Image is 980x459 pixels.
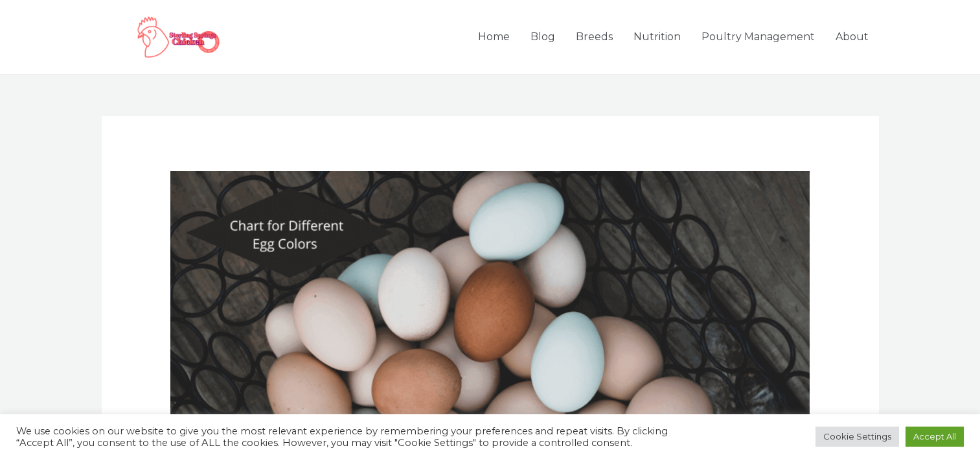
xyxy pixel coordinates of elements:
[815,427,899,447] a: Cookie Settings
[691,14,825,60] a: Poultry Management
[102,10,261,64] img: Sterling Springs Chicken
[468,14,879,60] nav: Site Navigation
[825,14,879,60] a: About
[16,425,679,449] div: We use cookies on our website to give you the most relevant experience by remembering your prefer...
[565,14,623,60] a: Breeds
[623,14,691,60] a: Nutrition
[520,14,565,60] a: Blog
[468,14,520,60] a: Home
[906,427,964,447] a: Accept All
